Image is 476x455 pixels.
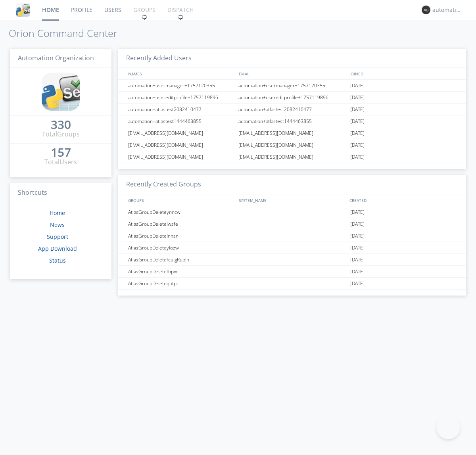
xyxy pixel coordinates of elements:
span: Automation Organization [18,54,94,62]
div: [EMAIL_ADDRESS][DOMAIN_NAME] [126,151,236,163]
div: AtlasGroupDeletelwsfe [126,218,236,230]
span: [DATE] [350,151,365,163]
a: News [50,221,65,228]
img: 373638.png [422,6,430,14]
a: AtlasGroupDeletelnnsn[DATE] [118,230,466,242]
a: App Download [38,245,77,252]
a: 330 [51,121,71,130]
img: cddb5a64eb264b2086981ab96f4c1ba7 [16,3,30,17]
a: automation+atlastest1444463855automation+atlastest1444463855[DATE] [118,115,466,127]
div: AtlasGroupDeleteyiozw [126,242,236,253]
h3: Recently Created Groups [118,175,466,194]
div: automation+atlastest2082410477 [236,104,348,115]
a: AtlasGroupDeletefbpxr[DATE] [118,266,466,278]
h3: Recently Added Users [118,49,466,68]
div: Total Groups [42,130,80,139]
span: [DATE] [350,115,365,127]
span: [DATE] [350,242,365,254]
div: EMAIL [237,68,347,79]
div: [EMAIL_ADDRESS][DOMAIN_NAME] [126,127,236,139]
div: automation+atlastest1444463855 [126,115,236,127]
a: automation+usereditprofile+1757119896automation+usereditprofile+1757119896[DATE] [118,92,466,104]
div: GROUPS [126,194,235,206]
div: AtlasGroupDeleteqbtpr [126,278,236,289]
span: [DATE] [350,266,365,278]
div: automation+usereditprofile+1757119896 [236,92,348,103]
div: [EMAIL_ADDRESS][DOMAIN_NAME] [236,139,348,151]
img: spin.svg [178,14,183,20]
div: AtlasGroupDeleteynncw [126,206,236,218]
a: AtlasGroupDeleteyiozw[DATE] [118,242,466,254]
span: [DATE] [350,218,365,230]
div: [EMAIL_ADDRESS][DOMAIN_NAME] [236,151,348,163]
div: automation+usereditprofile+1757119896 [126,92,236,103]
a: Support [47,233,68,240]
a: [EMAIL_ADDRESS][DOMAIN_NAME][EMAIL_ADDRESS][DOMAIN_NAME][DATE] [118,127,466,139]
div: AtlasGroupDeletefbpxr [126,266,236,277]
img: cddb5a64eb264b2086981ab96f4c1ba7 [42,73,80,111]
span: [DATE] [350,80,365,92]
span: [DATE] [350,254,365,266]
a: AtlasGroupDeletelwsfe[DATE] [118,218,466,230]
a: [EMAIL_ADDRESS][DOMAIN_NAME][EMAIL_ADDRESS][DOMAIN_NAME][DATE] [118,139,466,151]
div: automation+atlastest2082410477 [126,104,236,115]
img: spin.svg [142,14,147,20]
span: [DATE] [350,206,365,218]
a: automation+atlastest2082410477automation+atlastest2082410477[DATE] [118,104,466,115]
h3: Shortcuts [10,183,111,203]
a: Home [50,209,65,217]
iframe: Toggle Customer Support [436,415,460,439]
a: automation+usermanager+1757120355automation+usermanager+1757120355[DATE] [118,80,466,92]
div: 330 [51,121,71,129]
div: automation+usermanager+1757120355 [236,80,348,91]
div: [EMAIL_ADDRESS][DOMAIN_NAME] [236,127,348,139]
div: [EMAIL_ADDRESS][DOMAIN_NAME] [126,139,236,151]
span: [DATE] [350,104,365,115]
a: [EMAIL_ADDRESS][DOMAIN_NAME][EMAIL_ADDRESS][DOMAIN_NAME][DATE] [118,151,466,163]
div: automation+atlastest1444463855 [236,115,348,127]
span: [DATE] [350,139,365,151]
div: automation+atlas0017 [432,6,462,14]
a: Status [49,257,66,264]
a: AtlasGroupDeleteynncw[DATE] [118,206,466,218]
a: AtlasGroupDeleteqbtpr[DATE] [118,278,466,290]
div: JOINED [347,68,459,79]
span: [DATE] [350,127,365,139]
span: [DATE] [350,278,365,290]
div: automation+usermanager+1757120355 [126,80,236,91]
div: Total Users [44,157,77,167]
a: AtlasGroupDeletefculgRubin[DATE] [118,254,466,266]
div: NAMES [126,68,235,79]
div: AtlasGroupDeletelnnsn [126,230,236,242]
div: CREATED [347,194,459,206]
span: [DATE] [350,92,365,104]
span: [DATE] [350,230,365,242]
div: AtlasGroupDeletefculgRubin [126,254,236,265]
div: 157 [51,148,71,156]
a: 157 [51,148,71,157]
div: SYSTEM_NAME [237,194,347,206]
